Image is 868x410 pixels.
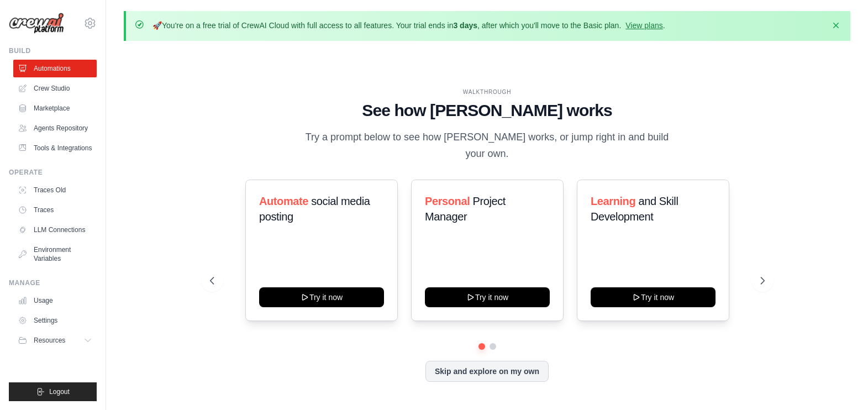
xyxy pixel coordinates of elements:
span: Personal [425,195,470,207]
div: WALKTHROUGH [210,88,765,96]
a: Usage [13,292,97,309]
strong: 🚀 [152,21,162,30]
button: Skip and explore on my own [425,361,549,382]
a: Tools & Integrations [13,139,97,157]
p: Try a prompt below to see how [PERSON_NAME] works, or jump right in and build your own. [302,129,673,162]
a: Automations [13,60,97,77]
div: Manage [9,278,97,287]
a: Agents Repository [13,119,97,137]
a: Environment Variables [13,241,97,267]
span: Logout [49,387,70,396]
span: Project Manager [425,195,506,223]
button: Resources [13,332,97,349]
a: Settings [13,312,97,329]
span: and Skill Development [591,195,678,223]
button: Try it now [425,287,550,307]
span: Automate [259,195,308,207]
div: Build [9,46,97,55]
a: Traces Old [13,181,97,199]
span: Resources [34,336,65,345]
button: Logout [9,382,97,401]
span: Learning [591,195,635,207]
p: You're on a free trial of CrewAI Cloud with full access to all features. Your trial ends in , aft... [152,20,665,31]
a: Crew Studio [13,80,97,97]
button: Try it now [259,287,384,307]
h1: See how [PERSON_NAME] works [210,101,765,120]
span: social media posting [259,195,370,223]
button: Try it now [591,287,716,307]
div: Operate [9,168,97,177]
a: View plans [625,21,662,30]
a: LLM Connections [13,221,97,239]
strong: 3 days [453,21,477,30]
img: Logo [9,13,64,34]
a: Marketplace [13,99,97,117]
a: Traces [13,201,97,219]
